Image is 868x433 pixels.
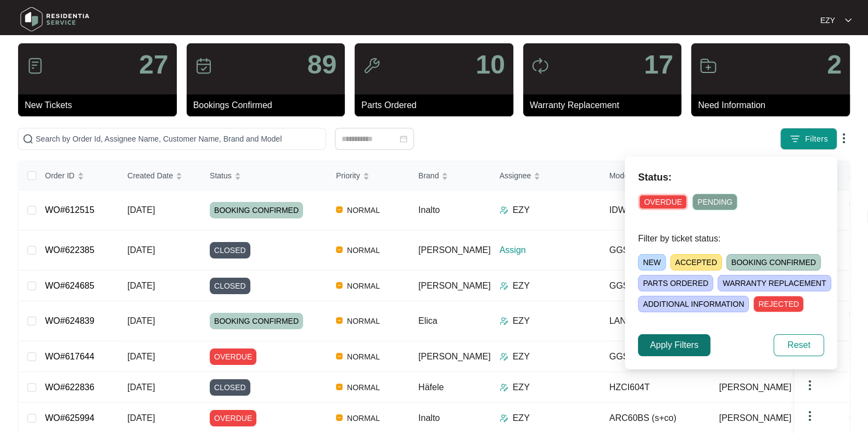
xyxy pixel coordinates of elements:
[361,99,513,112] p: Parts Ordered
[418,383,444,392] span: Häfele
[343,314,384,328] span: NORMAL
[513,314,530,328] p: EZY
[127,205,155,215] span: [DATE]
[601,271,710,301] td: GGSVD7 (s)
[827,52,842,78] p: 2
[753,296,804,312] span: REJECTED
[25,99,177,112] p: New Tickets
[803,379,816,392] img: dropdown arrow
[45,383,94,392] a: WO#622836
[45,316,94,325] a: WO#624839
[343,350,384,363] span: NORMAL
[201,161,327,190] th: Status
[638,170,824,185] p: Status:
[774,334,824,356] button: Reset
[336,353,343,359] img: Vercel Logo
[336,282,343,289] img: Vercel Logo
[127,245,155,255] span: [DATE]
[787,339,810,352] span: Reset
[601,372,710,403] td: HZCI604T
[336,414,343,421] img: Vercel Logo
[803,409,816,423] img: dropdown arrow
[601,161,710,190] th: Model
[513,204,530,217] p: EZY
[845,18,852,23] img: dropdown arrow
[210,278,250,294] span: CLOSED
[531,57,549,75] img: icon
[418,245,491,255] span: [PERSON_NAME]
[500,352,508,361] img: Assigner Icon
[127,383,155,392] span: [DATE]
[16,3,93,36] img: residentia service logo
[500,206,508,215] img: Assigner Icon
[139,52,168,78] p: 27
[805,133,828,145] span: Filters
[210,242,250,258] span: CLOSED
[343,412,384,425] span: NORMAL
[127,281,155,290] span: [DATE]
[500,282,508,290] img: Assigner Icon
[36,161,119,190] th: Order ID
[343,244,384,257] span: NORMAL
[210,410,256,426] span: OVERDUE
[491,161,601,190] th: Assignee
[820,15,835,26] p: EZY
[500,170,531,182] span: Assignee
[336,317,343,324] img: Vercel Logo
[363,57,380,75] img: icon
[343,279,384,293] span: NORMAL
[327,161,410,190] th: Priority
[601,301,710,341] td: LANEIX/A/72 (s+co)
[475,52,505,78] p: 10
[513,412,530,425] p: EZY
[650,339,698,352] span: Apply Filters
[45,352,94,361] a: WO#617644
[513,350,530,363] p: EZY
[127,170,173,182] span: Created Date
[609,170,630,182] span: Model
[638,334,710,356] button: Apply Filters
[336,170,360,182] span: Priority
[45,170,75,182] span: Order ID
[210,313,303,329] span: BOOKING CONFIRMED
[307,52,337,78] p: 89
[601,190,710,230] td: IDW7S (s)
[336,384,343,390] img: Vercel Logo
[193,99,345,112] p: Bookings Confirmed
[418,170,439,182] span: Brand
[23,133,33,144] img: search-icon
[210,170,232,182] span: Status
[45,413,94,423] a: WO#625994
[638,254,666,271] span: NEW
[45,245,94,255] a: WO#622385
[336,206,343,213] img: Vercel Logo
[638,275,713,291] span: PARTS ORDERED
[119,161,201,190] th: Created Date
[638,296,749,312] span: ADDITIONAL INFORMATION
[45,205,94,215] a: WO#612515
[418,281,491,290] span: [PERSON_NAME]
[418,205,440,215] span: Inalto
[718,275,831,291] span: WARRANTY REPLACEMENT
[726,254,821,271] span: BOOKING CONFIRMED
[336,246,343,253] img: Vercel Logo
[195,57,212,75] img: icon
[127,316,155,325] span: [DATE]
[780,128,837,150] button: filter iconFilters
[45,281,94,290] a: WO#624685
[601,341,710,372] td: GGSDW6012S (s)
[210,379,250,396] span: CLOSED
[343,204,384,217] span: NORMAL
[530,99,682,112] p: Warranty Replacement
[698,99,850,112] p: Need Information
[789,133,800,144] img: filter icon
[513,381,530,394] p: EZY
[513,279,530,293] p: EZY
[127,413,155,423] span: [DATE]
[837,132,850,145] img: dropdown arrow
[343,381,384,394] span: NORMAL
[638,194,688,210] span: OVERDUE
[719,381,792,394] span: [PERSON_NAME]
[699,57,717,75] img: icon
[500,317,508,325] img: Assigner Icon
